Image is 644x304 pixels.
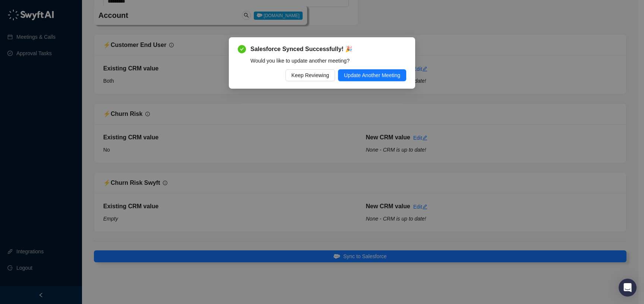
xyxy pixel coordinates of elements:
button: Keep Reviewing [285,69,335,81]
div: Would you like to update another meeting? [250,57,406,65]
span: check-circle [238,45,246,53]
button: Update Another Meeting [338,69,406,81]
span: Update Another Meeting [344,71,400,79]
span: Salesforce Synced Successfully! 🎉 [250,45,406,54]
div: Open Intercom Messenger [619,279,637,297]
span: Keep Reviewing [291,71,329,79]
